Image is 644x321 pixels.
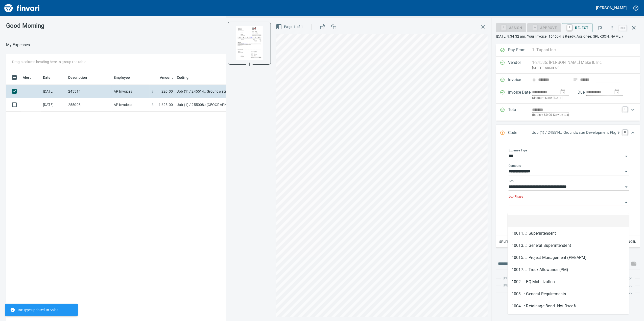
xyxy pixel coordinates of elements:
[562,23,592,32] button: RReject
[509,195,523,198] label: Job Phase
[623,239,637,245] span: Cancel
[275,22,305,32] button: Page 1 of 1
[595,4,628,12] button: [PERSON_NAME]
[508,288,629,300] li: 1003. .: General Requirements
[6,42,30,48] nav: breadcrumb
[10,307,59,312] span: Tax type updated to Sales.
[496,25,526,30] div: Assign
[623,199,630,206] button: Close
[112,85,150,98] td: AP Invoices
[567,25,572,30] a: R
[41,85,66,98] td: [DATE]
[623,107,628,112] a: T
[41,98,66,112] td: [DATE]
[277,24,303,30] span: Page 1 of 1
[508,252,629,264] li: 10015. .: Project Management (PM/APM)
[527,25,561,30] div: Job Phase required
[248,61,251,67] p: 1
[153,74,173,81] span: Amount
[508,227,629,239] li: 10011. .: Superintendent
[607,22,618,33] button: More
[114,74,130,81] span: Employee
[68,74,87,81] span: Description
[508,264,629,276] li: 10017. .: Truck Allowance (PM)
[152,89,154,94] span: $
[623,130,628,135] a: C
[508,239,629,252] li: 10013. .: General Superintendent
[43,74,51,81] span: Date
[532,130,619,136] p: Job (1) / 245514.: Groundwater Development Pkg 9
[628,258,640,270] span: This records your message into the invoice and notifies anyone mentioned
[175,98,301,112] td: Job (1) / 255008.: [GEOGRAPHIC_DATA]
[508,300,629,312] li: 1004. .: Retainage Bond -Not fixed%
[112,98,150,112] td: AP Invoices
[152,102,154,107] span: $
[508,130,532,136] p: Code
[232,26,267,60] img: Page 1
[509,164,522,167] label: Company
[594,22,606,33] button: Flag
[532,113,619,118] p: (basis + $0.00 Service tax)
[160,74,173,81] span: Amount
[6,42,30,48] p: My Expenses
[12,59,86,64] p: Drag a column heading here to group the table
[499,239,518,245] span: Split Code
[623,183,630,191] button: Open
[496,125,640,141] div: Expand
[623,153,630,160] button: Open
[3,2,41,14] img: Finvari
[509,180,514,183] label: Job
[6,22,166,29] h3: Good Morning
[23,74,31,81] span: Alert
[496,104,640,121] div: Expand
[66,98,112,112] td: 255008-
[496,141,640,248] div: Expand
[623,168,630,175] button: Open
[23,74,37,81] span: Alert
[66,85,112,98] td: 245514
[504,276,527,281] span: [PERSON_NAME]
[504,283,527,288] span: [PERSON_NAME]
[509,149,527,152] label: Expense Type
[619,25,627,31] a: esc
[177,74,188,81] span: Coding
[161,89,173,94] span: 220.00
[508,276,629,288] li: 1002. .: EQ Mobilization
[175,85,301,98] td: Job (1) / 245514.: Groundwater Development Pkg 9
[508,107,532,118] p: Total
[496,34,640,39] p: [DATE] 9:34:32 am. Your Invoice I164604 is Ready. Assignee: ([PERSON_NAME])
[177,74,195,81] span: Coding
[43,74,57,81] span: Date
[566,23,588,32] span: Reject
[596,5,627,11] h5: [PERSON_NAME]
[622,238,638,246] button: Cancel
[114,74,136,81] span: Employee
[68,74,94,81] span: Description
[498,238,519,246] button: Split Code
[159,102,173,107] span: 1,625.00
